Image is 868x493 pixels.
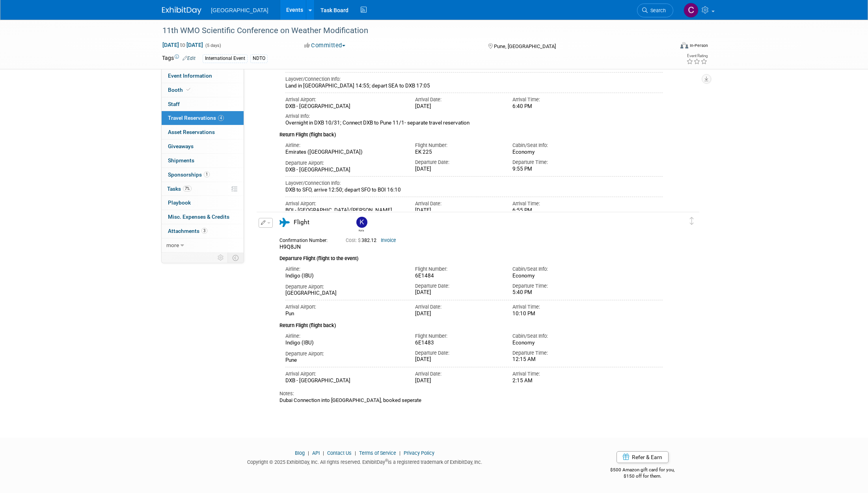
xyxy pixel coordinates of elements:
[397,450,402,456] span: |
[312,450,320,456] a: API
[512,356,598,363] div: 12:15 AM
[279,218,290,227] i: Flight
[494,43,556,49] span: Pune, [GEOGRAPHIC_DATA]
[168,228,207,234] span: Attachments
[162,54,196,63] td: Tags
[168,143,194,149] span: Giveaways
[205,43,221,48] span: (5 days)
[279,397,663,404] div: Dubai Connection into [GEOGRAPHIC_DATA], booked seperate
[218,115,224,121] span: 4
[279,390,663,397] div: Notes:
[285,266,403,273] div: Airline:
[404,450,434,456] a: Privacy Policy
[285,180,663,187] div: Layover/Connection Info:
[285,290,403,297] div: [GEOGRAPHIC_DATA]
[285,370,403,378] div: Arrival Airport:
[415,340,501,346] div: 6E1483
[228,253,244,263] td: Toggle Event Tabs
[579,473,706,480] div: $150 off for them.
[680,42,688,48] img: Format-Inperson.png
[201,228,207,234] span: 3
[285,120,663,127] div: Overnight in DXB 10/31; Connect DXB to Pune 11/1- separate travel reservation
[285,378,403,384] div: DXB - [GEOGRAPHIC_DATA]
[204,171,210,177] span: 1
[162,83,244,97] a: Booth
[415,303,501,311] div: Arrival Date:
[415,311,501,317] div: [DATE]
[179,42,186,48] span: to
[285,113,663,120] div: Arrival Info:
[285,273,403,279] div: Indigo (IBU)
[684,3,698,18] img: Caleb Steele
[512,289,598,296] div: 5:40 PM
[162,41,203,48] span: [DATE] [DATE]
[203,54,248,63] div: International Event
[346,238,380,243] span: 382.12
[306,450,311,456] span: |
[294,219,309,226] span: Flight
[415,378,501,384] div: [DATE]
[285,311,403,317] div: Pun
[512,166,598,173] div: 9:55 PM
[167,186,192,192] span: Tasks
[415,166,501,173] div: [DATE]
[250,54,268,63] div: NDTO
[512,103,598,110] div: 6:40 PM
[512,142,598,149] div: Cabin/Seat Info:
[168,171,210,178] span: Sponsorships
[168,199,191,206] span: Playbook
[302,41,348,50] button: Committed
[415,333,501,340] div: Flight Number:
[381,238,396,243] a: Invoice
[285,167,403,173] div: DXB - [GEOGRAPHIC_DATA]
[346,238,361,243] span: Cost: $
[162,238,244,252] a: more
[627,41,708,53] div: Event Format
[214,253,228,263] td: Personalize Event Tab Strip
[168,157,194,164] span: Shipments
[512,283,598,290] div: Departure Time:
[162,111,244,125] a: Travel Reservations4
[285,76,663,83] div: Layover/Connection Info:
[285,142,403,149] div: Airline:
[512,333,598,340] div: Cabin/Seat Info:
[162,125,244,139] a: Asset Reservations
[285,83,663,89] div: Land in [GEOGRAPHIC_DATA] 14:55; depart SEA to DXB 17:05
[295,450,305,456] a: Blog
[415,149,501,156] div: EK 225
[162,168,244,182] a: Sponsorships1
[285,357,403,364] div: Pune
[168,115,224,121] span: Travel Reservations
[415,289,501,296] div: [DATE]
[168,87,192,93] span: Booth
[279,244,301,250] span: H9Q8JN
[183,56,196,61] a: Edit
[162,182,244,196] a: Tasks7%
[285,200,403,207] div: Arrival Airport:
[512,378,598,384] div: 2:15 AM
[415,103,501,110] div: [DATE]
[512,266,598,273] div: Cabin/Seat Info:
[359,450,396,456] a: Terms of Service
[415,356,501,363] div: [DATE]
[168,214,229,220] span: Misc. Expenses & Credits
[285,103,403,110] div: DXB - [GEOGRAPHIC_DATA]
[648,7,666,13] span: Search
[279,235,334,244] div: Confirmation Number:
[285,149,403,156] div: Emirates ([GEOGRAPHIC_DATA])
[162,154,244,167] a: Shipments
[168,73,212,79] span: Event Information
[415,96,501,103] div: Arrival Date:
[321,450,326,456] span: |
[166,242,179,248] span: more
[279,127,663,139] div: Return Flight (flight back)
[354,217,368,232] div: Kala Golden
[160,24,661,38] div: 11th WMO Scientific Conference on Weather Modification
[512,370,598,378] div: Arrival Time:
[512,159,598,166] div: Departure Time:
[285,333,403,340] div: Airline:
[690,217,694,225] i: Click and drag to move item
[285,350,403,357] div: Departure Airport:
[415,207,501,214] div: [DATE]
[162,457,567,466] div: Copyright © 2025 ExhibitDay, Inc. All rights reserved. ExhibitDay is a registered trademark of Ex...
